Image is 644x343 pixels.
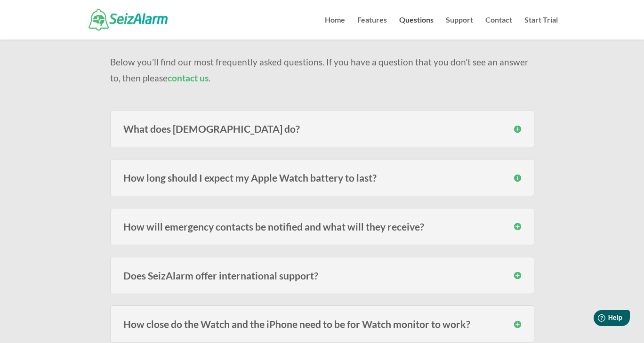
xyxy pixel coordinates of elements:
[123,173,521,183] h3: How long should I expect my Apple Watch battery to last?
[89,9,168,30] img: SeizAlarm
[399,16,434,40] a: Questions
[110,54,534,86] p: Below you’ll find our most frequently asked questions. If you have a question that you don’t see ...
[357,16,387,40] a: Features
[123,319,521,329] h3: How close do the Watch and the iPhone need to be for Watch monitor to work?
[560,306,634,333] iframe: Help widget launcher
[524,16,558,40] a: Start Trial
[168,72,209,83] a: contact us
[123,222,521,231] h3: How will emergency contacts be notified and what will they receive?
[123,124,521,134] h3: What does [DEMOGRAPHIC_DATA] do?
[446,16,473,40] a: Support
[325,16,345,40] a: Home
[123,271,521,280] h3: Does SeizAlarm offer international support?
[485,16,512,40] a: Contact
